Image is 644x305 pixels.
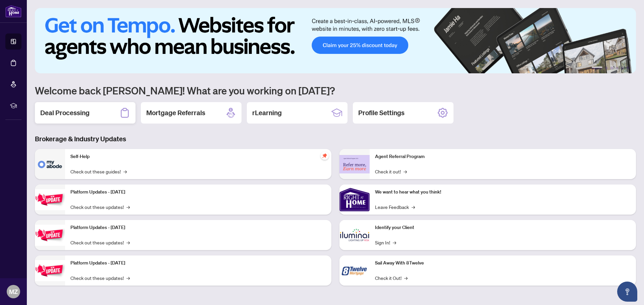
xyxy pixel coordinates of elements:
[126,203,130,211] span: →
[616,67,619,69] button: 4
[605,67,608,69] button: 2
[404,168,407,175] span: →
[412,203,415,211] span: →
[70,188,326,196] p: Platform Updates - [DATE]
[70,274,130,282] a: Check out these updates!→
[40,108,90,118] h2: Deal Processing
[126,239,130,246] span: →
[375,259,631,267] p: Sail Away With 8Twelve
[70,203,130,211] a: Check out these updates!→
[35,8,636,73] img: Slide 0
[123,168,127,175] span: →
[358,108,405,118] h2: Profile Settings
[610,67,613,69] button: 3
[339,220,370,250] img: Identify your Client
[126,274,130,282] span: →
[592,67,602,69] button: 1
[339,155,370,173] img: Agent Referral Program
[35,225,65,246] img: Platform Updates - July 8, 2025
[252,108,282,118] h2: rLearning
[70,224,326,231] p: Platform Updates - [DATE]
[627,67,629,69] button: 6
[70,168,127,175] a: Check out these guides!→
[339,255,370,286] img: Sail Away With 8Twelve
[375,153,631,160] p: Agent Referral Program
[70,153,326,160] p: Self-Help
[70,259,326,267] p: Platform Updates - [DATE]
[375,203,415,211] a: Leave Feedback→
[375,188,631,196] p: We want to hear what you think!
[375,239,396,246] a: Sign In!→
[375,168,407,175] a: Check it out!→
[35,189,65,210] img: Platform Updates - July 21, 2025
[35,260,65,281] img: Platform Updates - June 23, 2025
[375,224,631,231] p: Identify your Client
[617,282,637,302] button: Open asap
[404,274,408,282] span: →
[321,152,329,160] span: pushpin
[35,134,636,144] h3: Brokerage & Industry Updates
[35,84,636,97] h1: Welcome back [PERSON_NAME]! What are you working on [DATE]?
[9,287,18,296] span: MZ
[339,184,370,215] img: We want to hear what you think!
[621,67,624,69] button: 5
[70,239,130,246] a: Check out these updates!→
[375,274,408,282] a: Check it Out!→
[146,108,205,118] h2: Mortgage Referrals
[393,239,396,246] span: →
[35,149,65,179] img: Self-Help
[5,5,21,17] img: logo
